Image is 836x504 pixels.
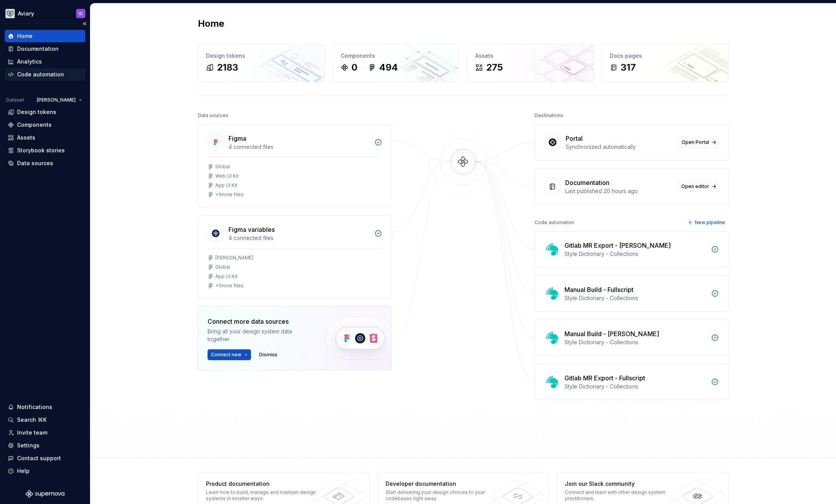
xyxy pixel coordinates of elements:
[17,71,64,78] div: Code automation
[228,225,275,234] div: Figma variables
[351,61,357,74] div: 0
[228,134,246,143] div: Figma
[206,489,319,502] div: Learn how to build, manage and maintain design systems in smarter ways.
[565,187,673,195] div: Last published 20 hours ago
[215,164,230,170] div: Global
[17,108,56,116] div: Design tokens
[208,328,312,343] div: Bring all your design system data together.
[17,45,59,53] div: Documentation
[17,32,33,40] div: Home
[79,18,90,29] button: Collapse sidebar
[17,416,47,424] div: Search ⌘K
[678,181,719,192] a: Open editor
[17,121,52,129] div: Components
[681,183,709,190] span: Open editor
[18,10,34,17] div: Aviary
[386,480,498,488] div: Developer documentation
[198,17,224,30] h2: Home
[215,182,237,188] div: App UI Kit
[535,110,563,121] div: Destinations
[486,61,503,74] div: 275
[206,480,319,488] div: Product documentation
[17,454,61,462] div: Contact support
[256,349,281,360] button: Dismiss
[386,489,498,502] div: Start delivering your design choices to your codebases right away.
[535,217,574,228] div: Code automation
[198,44,325,82] a: Design tokens2183
[79,10,83,17] div: IC
[215,173,239,179] div: Web UI Kit
[17,58,42,66] div: Analytics
[228,234,370,242] div: 4 connected files
[564,241,671,250] div: Gitlab MR Export - [PERSON_NAME]
[5,414,85,426] button: Search ⌘K
[332,44,459,82] a: Components0494
[215,283,244,289] div: + 1 more files
[475,52,586,60] div: Assets
[5,465,85,477] button: Help
[215,255,253,261] div: [PERSON_NAME]
[208,317,312,326] div: Connect more data sources
[17,403,52,411] div: Notifications
[5,119,85,131] a: Components
[564,338,706,346] div: Style Dictionary - Collections
[5,9,15,18] img: 256e2c79-9abd-4d59-8978-03feab5a3943.png
[206,52,317,60] div: Design tokens
[5,131,85,144] a: Assets
[5,401,85,413] button: Notifications
[26,490,64,498] svg: Supernova Logo
[565,489,678,502] div: Connect and learn with other design system practitioners.
[341,52,451,60] div: Components
[33,95,85,105] button: [PERSON_NAME]
[5,68,85,81] a: Code automation
[564,383,706,390] div: Style Dictionary - Collections
[217,61,238,74] div: 2183
[5,106,85,118] a: Design tokens
[37,97,76,103] span: [PERSON_NAME]
[565,178,609,187] div: Documentation
[2,5,88,22] button: AviaryIC
[17,134,35,142] div: Assets
[208,349,251,360] button: Connect new
[215,264,230,270] div: Global
[5,144,85,157] a: Storybook stories
[695,219,725,226] span: New pipeline
[5,157,85,169] a: Data sources
[198,215,392,299] a: Figma variables4 connected files[PERSON_NAME]GlobalApp UI Kit+1more files
[5,452,85,464] button: Contact support
[564,329,659,338] div: Manual Build - [PERSON_NAME]
[621,61,636,74] div: 317
[17,147,65,154] div: Storybook stories
[564,250,706,258] div: Style Dictionary - Collections
[602,44,729,82] a: Docs pages317
[5,426,85,439] a: Invite team
[566,143,673,151] div: Synchronized automatically
[379,61,398,74] div: 494
[565,480,678,488] div: Join our Slack community
[198,110,228,121] div: Data sources
[17,442,40,449] div: Settings
[564,294,706,302] div: Style Dictionary - Collections
[17,467,29,475] div: Help
[678,137,719,148] a: Open Portal
[682,139,709,145] span: Open Portal
[17,159,53,167] div: Data sources
[259,352,277,358] span: Dismiss
[467,44,594,82] a: Assets275
[17,429,47,437] div: Invite team
[198,124,392,207] a: Figma4 connected filesGlobalWeb UI KitApp UI Kit+1more files
[215,273,237,280] div: App UI Kit
[228,143,370,151] div: 4 connected files
[564,373,645,383] div: Gitlab MR Export - Fullscript
[566,134,583,143] div: Portal
[215,192,244,198] div: + 1 more files
[5,439,85,452] a: Settings
[211,352,241,358] span: Connect new
[610,52,720,60] div: Docs pages
[5,30,85,42] a: Home
[564,285,633,294] div: Manual Build - Fullscript
[6,97,24,103] div: Dataset
[5,55,85,68] a: Analytics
